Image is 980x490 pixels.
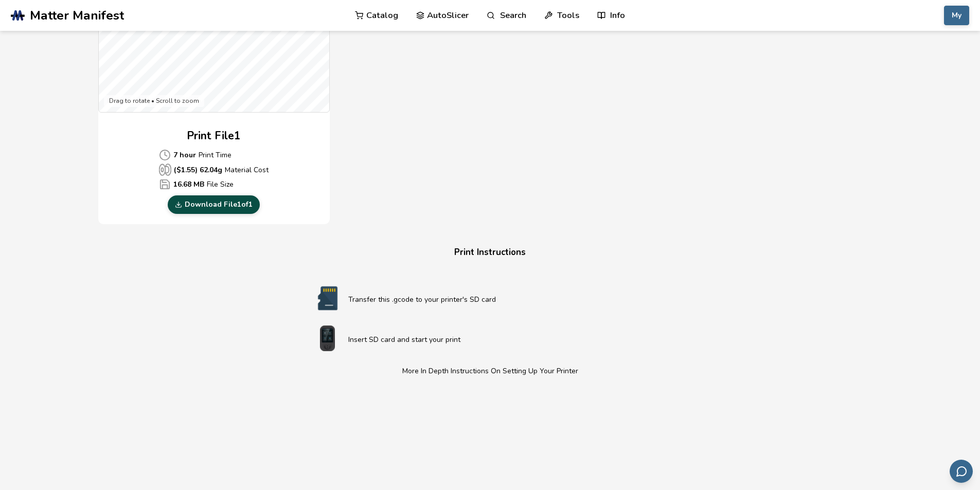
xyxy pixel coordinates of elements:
[187,128,241,144] h2: Print File 1
[348,334,673,345] p: Insert SD card and start your print
[348,294,673,305] p: Transfer this .gcode to your printer's SD card
[159,178,269,190] p: File Size
[950,460,973,483] button: Send feedback via email
[174,165,222,175] b: ($ 1.55 ) 62.04 g
[168,195,260,214] a: Download File1of1
[295,245,686,261] h4: Print Instructions
[159,149,171,161] span: Average Cost
[173,179,204,190] b: 16.68 MB
[159,164,171,176] span: Average Cost
[159,149,269,161] p: Print Time
[944,6,969,25] button: My
[159,178,171,190] span: Average Cost
[173,150,196,160] b: 7 hour
[307,366,673,376] p: More In Depth Instructions On Setting Up Your Printer
[159,164,269,176] p: Material Cost
[30,8,124,23] span: Matter Manifest
[307,285,348,311] img: SD card
[307,325,348,351] img: Start print
[104,95,204,107] div: Drag to rotate • Scroll to zoom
